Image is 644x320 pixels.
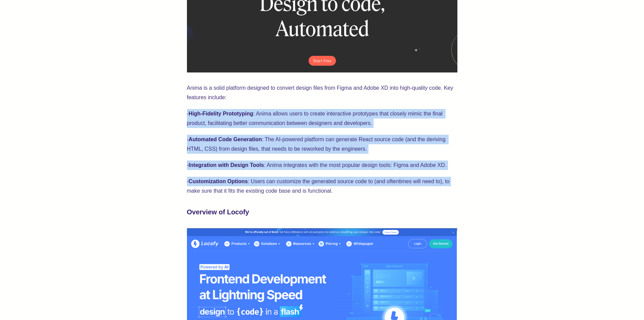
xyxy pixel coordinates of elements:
[189,136,262,142] strong: Automated Code Generation
[189,162,264,168] strong: Integration with Design Tools
[187,83,457,102] p: Anima is a solid platform designed to convert design files from Figma and Adobe XD into high-qual...
[187,207,457,217] h3: Overview of Locofy
[189,111,253,116] strong: High-Fidelity Prototyping
[189,178,248,184] strong: Customization Options
[187,135,457,154] p: - : The AI-powered platform can generate React source code (and the deriving HTML, CSS) from desi...
[187,161,457,170] p: - : Anima integrates with the most popular design tools: Figma and Adobe XD.
[187,109,457,128] p: - : Anima allows users to create interactive prototypes that closely mimic the final product, fac...
[187,177,457,196] p: - : Users can customize the generated source code to (and oftentimes will need to), to make sure ...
